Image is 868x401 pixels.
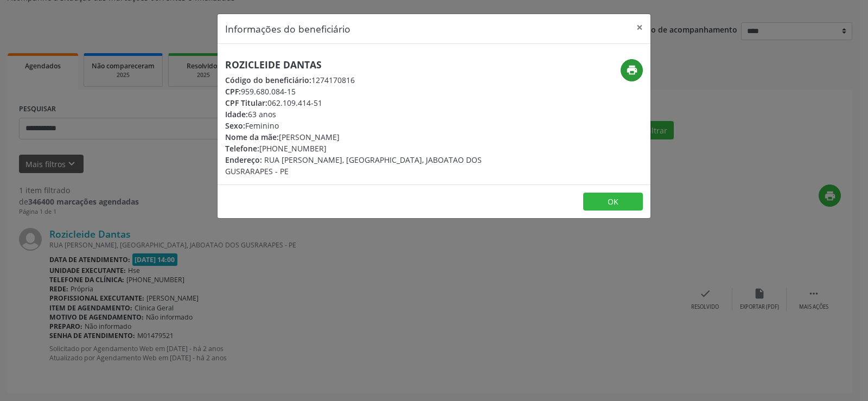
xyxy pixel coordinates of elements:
span: Idade: [225,109,248,119]
div: 062.109.414-51 [225,97,499,109]
span: Endereço: [225,155,262,165]
span: RUA [PERSON_NAME], [GEOGRAPHIC_DATA], JABOATAO DOS GUSRARAPES - PE [225,155,482,176]
button: print [621,59,643,81]
span: CPF: [225,86,241,97]
i: print [626,64,638,76]
div: 959.680.084-15 [225,86,499,97]
h5: Rozicleide Dantas [225,59,499,71]
span: Sexo: [225,120,245,131]
span: CPF Titular: [225,98,267,108]
span: Código do beneficiário: [225,75,311,85]
div: Feminino [225,120,499,131]
h5: Informações do beneficiário [225,22,350,36]
span: Nome da mãe: [225,132,279,142]
div: [PHONE_NUMBER] [225,143,499,154]
span: Telefone: [225,143,259,154]
div: [PERSON_NAME] [225,131,499,143]
div: 63 anos [225,109,499,120]
button: OK [583,193,643,211]
div: 1274170816 [225,74,499,86]
button: Close [629,14,650,41]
